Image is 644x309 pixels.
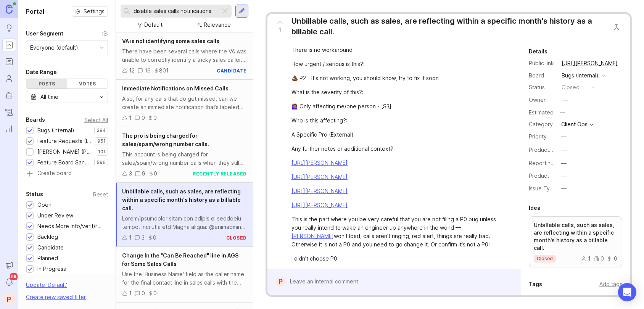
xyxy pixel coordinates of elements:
div: 12 [129,66,135,75]
div: Use the 'Business Name' field as the caller name for the final contact line in sales calls with t... [122,270,247,287]
div: Board [529,71,555,80]
div: Status [529,83,555,92]
button: P [2,292,16,306]
p: Unbillable calls, such as sales, are reflecting within a specific month's history as a billable c... [534,221,617,252]
div: 0 [607,256,617,261]
label: Priority [529,133,547,140]
div: A Specific Pro (External) [291,130,506,139]
div: 💩 P2 - It's not working, you should know, try to fix it soon [291,74,506,82]
div: — [562,146,568,154]
div: This is the part where you be very careful that you are not filing a P0 bug unless you really int... [291,215,506,249]
label: ProductboardID [529,146,569,153]
div: 1 [129,114,132,122]
p: 596 [97,159,106,166]
span: The pro is being charged for sales/spam/wrong number calls. [122,132,209,147]
div: — [562,96,568,104]
div: Boards [26,115,45,124]
div: Everyone (default) [30,43,78,52]
div: Unbillable calls, such as sales, are reflecting within a specific month's history as a billable c... [291,16,605,37]
span: 1 [279,26,282,34]
input: Search... [134,7,217,15]
div: 9 [142,169,145,178]
div: 1 [129,289,132,298]
span: Settings [84,8,105,15]
div: There is no workaround [291,46,506,54]
div: Under Review [37,211,73,220]
div: Date Range [26,68,57,77]
div: Add tags [599,280,622,288]
p: closed [537,256,553,262]
div: In Progress [37,265,66,273]
div: 🙋🏽‍♀️ Only affecting me/one person - [S3] [291,102,506,111]
div: recently released [193,171,247,177]
svg: toggle icon [95,94,108,100]
div: closed [562,83,580,92]
a: The pro is being charged for sales/spam/wrong number calls.This account is being charged for sale... [116,127,253,183]
div: Lorem/ipsumdolor sitam con adipis el seddoeiu tempo. Inci utla etd Magna aliqua: @enimadmin Venia... [122,214,247,231]
div: 0 [142,114,145,122]
a: Changelog [2,105,16,119]
div: candidate [217,68,247,74]
div: closed [226,235,247,241]
a: Autopilot [2,89,16,102]
div: Needs More Info/verif/repro [37,222,104,230]
div: Open [37,201,52,209]
div: Details [529,47,547,56]
div: Owner [529,96,555,104]
div: Open Intercom Messenger [618,283,636,301]
a: VA is not identifying some sales callsThere have been several calls where the VA was unable to co... [116,32,253,80]
div: 801 [159,66,169,75]
button: Announcements [2,259,16,272]
a: Change In the "Can Be Reached" line in AGS for Some Sales CallsUse the 'Business Name' field as t... [116,247,253,303]
img: Canny Home [6,5,13,13]
div: Planned [37,254,58,262]
div: Tags [529,280,542,289]
div: 3 [129,169,132,178]
a: Users [2,72,16,85]
h1: Portal [26,7,44,16]
div: — [561,184,567,193]
a: Unbillable calls, such as sales, are reflecting within a specific month's history as a billable c... [116,183,253,247]
span: VA is not identifying some sales calls [122,38,219,44]
span: 99 [10,273,18,280]
a: Unbillable calls, such as sales, are reflecting within a specific month's history as a billable c... [529,216,622,267]
div: Feature Requests (Internal) [37,137,91,145]
button: Notifications [2,275,16,289]
div: Category [529,120,555,129]
div: 1 [129,233,132,242]
div: Also, for any calls that do get missed, can we create an immediate notification that’s labeled di... [122,95,247,111]
p: 951 [97,138,106,144]
div: Default [145,21,163,29]
div: Votes [67,79,108,89]
div: User Segment [26,29,63,38]
label: Issue Type [529,185,557,192]
a: Create board [26,171,108,177]
div: Backlog [37,233,58,241]
label: Product [529,172,549,179]
button: Settings [72,6,108,17]
div: 0 [153,289,157,298]
button: Close button [609,19,624,34]
div: Bugs (Internal) [562,71,599,80]
a: Portal [2,38,16,52]
a: [URL][PERSON_NAME] [291,174,348,180]
div: 16 [145,66,151,75]
div: Create new saved filter [26,293,86,301]
a: Reporting [2,122,16,136]
div: — [561,132,567,141]
p: 384 [97,127,106,134]
div: 0 [154,169,157,178]
div: Idea [529,203,541,212]
a: Roadmaps [2,55,16,69]
button: ProductboardID [560,145,570,155]
div: Select All [84,118,108,122]
div: Candidate [37,243,64,252]
div: Public link [529,59,555,68]
div: 1 [581,256,591,261]
a: [URL][PERSON_NAME] [291,159,348,166]
div: This account is being charged for sales/spam/wrong number calls when they still have the spam and... [122,150,247,167]
div: 0 [142,289,145,298]
div: Relevance [204,21,231,29]
div: Any further notes or additional context?: [291,145,506,153]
